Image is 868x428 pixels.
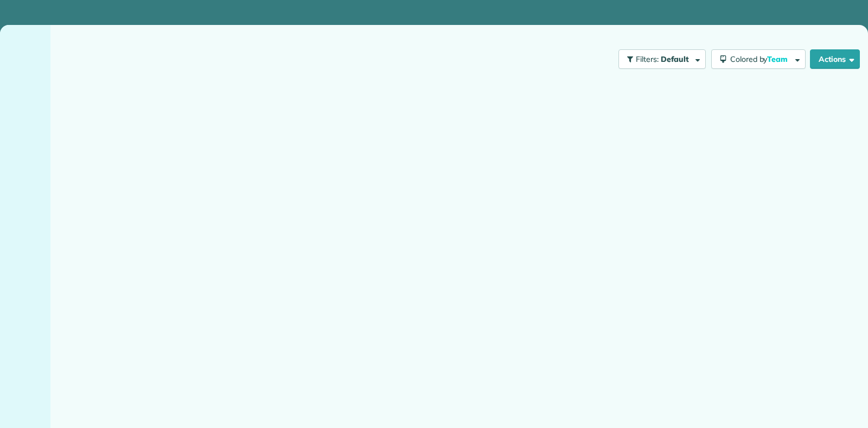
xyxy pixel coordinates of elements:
[613,49,706,69] a: Filters: Default
[730,54,792,64] span: Colored by
[810,49,860,69] button: Actions
[711,49,806,69] button: Colored byTeam
[661,54,690,64] span: Default
[767,54,789,64] span: Team
[636,54,659,64] span: Filters:
[618,49,706,69] button: Filters: Default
